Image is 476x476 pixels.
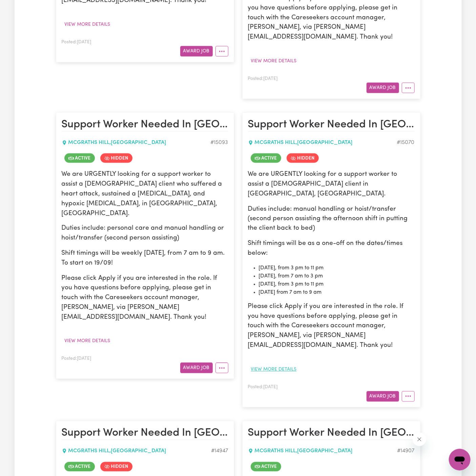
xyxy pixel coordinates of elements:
p: Duties include: personal care and manual handling or hoist/transfer (second person assisting) [62,224,228,244]
button: More options [215,46,228,57]
span: Posted: [DATE] [62,40,91,44]
h2: Support Worker Needed In McGraths Hill, NSW [248,118,415,132]
div: MCGRATHS HILL , [GEOGRAPHIC_DATA] [248,139,397,147]
iframe: Button to launch messaging window [449,449,471,471]
p: Shift timings will be as a one-off on the dates/times below: [248,239,415,259]
button: View more details [248,365,300,375]
button: More options [402,83,415,93]
button: Award Job [180,46,213,57]
li: [DATE] from 7 am to 9 am [259,289,415,297]
button: More options [215,363,228,373]
span: Posted: [DATE] [62,357,91,361]
button: More options [402,391,415,402]
p: Please click Apply if you are interested in the role. If you have questions before applying, plea... [248,302,415,351]
div: MCGRATHS HILL , [GEOGRAPHIC_DATA] [62,139,211,147]
li: [DATE], from 3 pm to 11 pm [259,281,415,289]
p: Duties include: manual handling or hoist/transfer (second person assisting the afternoon shift in... [248,205,415,234]
span: Job is active [251,462,281,472]
div: Job ID #15093 [211,139,228,147]
span: Posted: [DATE] [248,77,278,81]
span: Need any help? [4,5,41,10]
li: [DATE], from 7 am to 3 pm [259,272,415,281]
span: Posted: [DATE] [248,385,278,390]
div: Job ID #14907 [397,447,415,455]
button: View more details [62,336,113,347]
span: Job is active [64,153,95,163]
button: View more details [248,56,300,66]
p: Please click Apply if you are interested in the role. If you have questions before applying, plea... [62,274,228,323]
div: Job ID #15070 [397,139,415,147]
div: MCGRATHS HILL , [GEOGRAPHIC_DATA] [62,447,211,455]
button: Award Job [367,83,399,93]
p: We are URGENTLY looking for a support worker to assist a [DEMOGRAPHIC_DATA] client who suffered a... [62,170,228,219]
div: Job ID #14947 [211,447,228,455]
button: Award Job [367,391,399,402]
div: MCGRATHS HILL , [GEOGRAPHIC_DATA] [248,447,397,455]
span: Job is hidden [287,153,319,163]
h2: Support Worker Needed In McGraths Hill, NSW [62,118,228,132]
span: Job is active [251,153,281,163]
li: [DATE], from 3 pm to 11 pm [259,264,415,272]
span: Job is hidden [100,153,132,163]
h2: Support Worker Needed In McGraths Hill, NSW [248,427,415,440]
span: Job is hidden [100,462,132,472]
button: View more details [62,19,113,30]
p: We are URGENTLY looking for a support worker to assist a [DEMOGRAPHIC_DATA] client in [GEOGRAPHIC... [248,170,415,199]
button: Award Job [180,363,213,373]
span: Job is active [64,462,95,472]
p: Shift timings will be weekly [DATE], from 7 am to 9 am. To start on 19/09! [62,249,228,269]
h2: Support Worker Needed In McGraths Hill, NSW [62,427,228,440]
iframe: Close message [413,433,426,446]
